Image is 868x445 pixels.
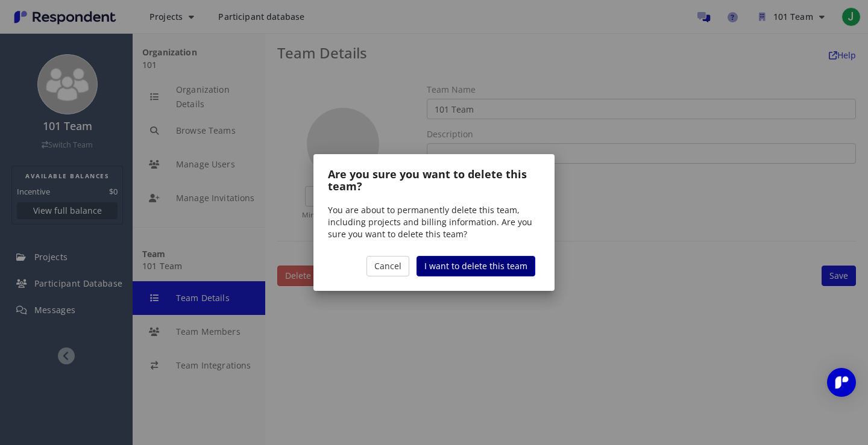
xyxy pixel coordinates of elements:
[313,154,555,291] md-dialog: You are ...
[328,204,532,240] span: You are about to permanently delete this team, including projects and billing information. Are yo...
[827,368,856,397] div: Open Intercom Messenger
[328,169,540,193] h4: Are you sure you want to delete this team?
[424,260,527,272] span: I want to delete this team
[366,256,409,276] a: Cancel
